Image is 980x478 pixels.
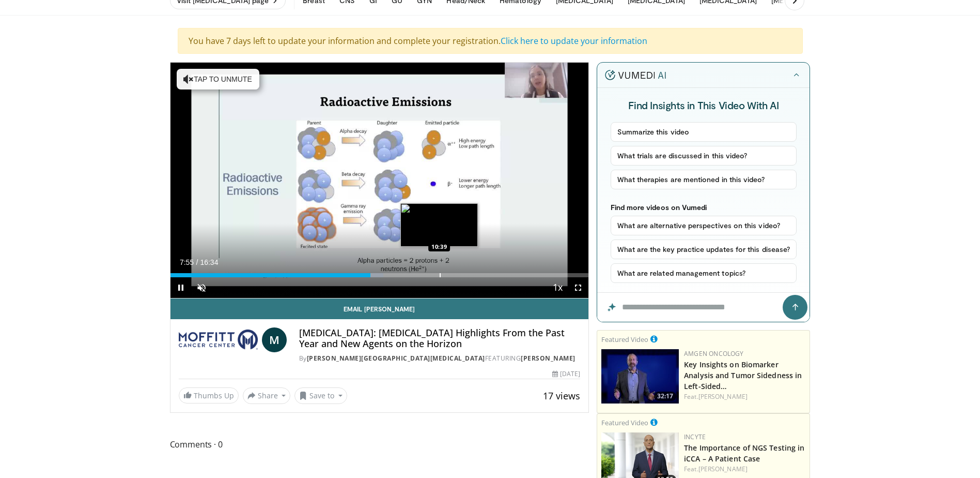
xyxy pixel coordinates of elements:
button: What therapies are mentioned in this video? [611,170,797,189]
div: By FEATURING [299,354,580,363]
a: The Importance of NGS Testing in iCCA – A Patient Case [684,443,804,464]
img: image.jpeg [400,203,478,247]
p: Find more videos on Vumedi [611,203,797,212]
span: 32:17 [654,392,676,401]
span: 16:34 [200,258,218,266]
button: Playback Rate [547,277,568,298]
a: [PERSON_NAME][GEOGRAPHIC_DATA][MEDICAL_DATA] [307,354,485,363]
a: [PERSON_NAME] [521,354,575,363]
a: Key Insights on Biomarker Analysis and Tumor Sidedness in Left-Sided… [684,360,802,391]
button: Tap to unmute [177,69,259,89]
button: Summarize this video [611,122,797,142]
a: Click here to update your information [501,35,647,47]
button: Unmute [191,277,212,298]
span: 17 views [543,390,580,402]
span: 7:55 [180,258,194,266]
a: Thumbs Up [179,387,239,404]
a: [PERSON_NAME] [698,465,748,473]
div: You have 7 days left to update your information and complete your registration. [178,28,803,54]
h4: [MEDICAL_DATA]: [MEDICAL_DATA] Highlights From the Past Year and New Agents on the Horizon [299,327,580,350]
video-js: Video Player [170,63,589,298]
button: Pause [170,277,191,298]
h4: Find Insights in This Video With AI [611,98,797,112]
div: [DATE] [552,369,580,379]
input: Question for the AI [597,293,810,322]
button: Save to [294,387,347,404]
button: What are related management topics? [611,263,797,283]
a: 32:17 [601,349,679,404]
a: M [262,327,287,352]
button: Share [243,387,291,404]
button: Fullscreen [568,277,588,298]
a: [PERSON_NAME] [698,392,748,401]
img: 5ecd434b-3529-46b9-a096-7519503420a4.png.150x105_q85_crop-smart_upscale.jpg [601,349,679,404]
a: Incyte [684,432,706,441]
a: Amgen Oncology [684,349,743,358]
div: Feat. [684,465,805,474]
img: Moffitt Cancer Center [179,327,258,352]
img: vumedi-ai-logo.v2.svg [605,70,666,80]
small: Featured Video [601,335,648,344]
button: What are alternative perspectives on this video? [611,216,797,235]
small: Featured Video [601,418,648,427]
div: Progress Bar [170,273,589,277]
button: What are the key practice updates for this disease? [611,240,797,259]
div: Feat. [684,392,805,401]
span: / [196,258,198,266]
button: What trials are discussed in this video? [611,146,797,166]
a: Email [PERSON_NAME] [170,298,589,319]
span: Comments 0 [170,438,589,451]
